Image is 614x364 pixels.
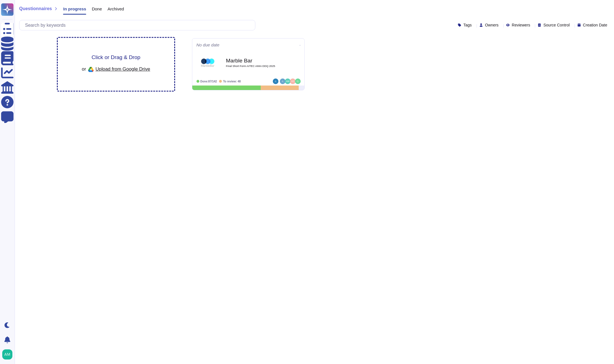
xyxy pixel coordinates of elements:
[63,7,86,11] span: In progress
[91,55,140,60] span: Click or Drag & Drop
[543,23,570,27] span: Source Control
[485,23,499,27] span: Owners
[197,43,220,47] span: No due date
[223,80,241,83] span: To review: 48
[200,80,217,83] span: Done: 87/142
[273,78,278,84] img: user
[95,66,150,71] span: Upload from Google Drive
[22,20,255,30] input: Search by keywords
[82,65,150,74] div: or
[92,7,102,11] span: Done
[108,7,124,11] span: Archived
[226,65,282,68] span: Final Short Form AITEC AIMA DDQ 2025
[1,348,16,361] button: user
[86,65,95,74] img: google drive
[463,23,472,27] span: Tags
[280,78,285,84] img: user
[201,56,215,70] img: Logo
[285,78,291,84] img: user
[512,23,530,27] span: Reviewers
[295,78,301,84] img: user
[290,78,296,84] img: user
[583,23,607,27] span: Creation Date
[19,6,52,11] span: Questionnaires
[226,58,282,63] b: Marble Bar
[2,349,12,359] img: user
